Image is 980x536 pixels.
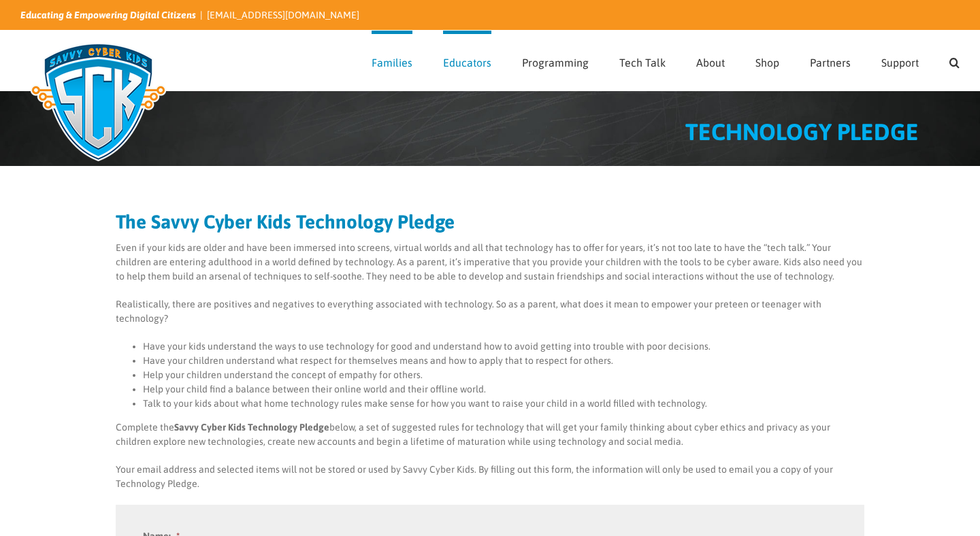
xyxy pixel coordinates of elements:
[372,57,412,68] span: Families
[810,57,851,68] span: Partners
[116,420,864,449] p: Complete the below, a set of suggested rules for technology that will get your family thinking ab...
[619,31,666,90] a: Tech Talk
[116,297,864,326] p: Realistically, there are positives and negatives to everything associated with technology. So as ...
[755,57,779,68] span: Shop
[20,34,176,170] img: Savvy Cyber Kids Logo
[143,382,864,397] li: Help your child find a balance between their online world and their offline world.
[116,211,455,233] span: The Savvy Cyber Kids Technology Pledge
[143,354,864,368] li: Have your children understand what respect for themselves means and how to apply that to respect ...
[20,10,196,20] i: Educating & Empowering Digital Citizens
[143,339,864,354] li: Have your kids understand the ways to use technology for good and understand how to avoid getting...
[116,241,864,284] p: Even if your kids are older and have been immersed into screens, virtual worlds and all that tech...
[696,31,725,90] a: About
[372,31,412,90] a: Families
[619,57,666,68] span: Tech Talk
[810,31,851,90] a: Partners
[881,57,919,68] span: Support
[685,118,919,145] span: TECHNOLOGY PLEDGE
[116,463,864,491] p: Your email address and selected items will not be stored or used by Savvy Cyber Kids. By filling ...
[443,31,491,90] a: Educators
[522,57,589,68] span: Programming
[143,397,864,411] li: Talk to your kids about what home technology rules make sense for how you want to raise your chil...
[207,10,359,20] a: [EMAIL_ADDRESS][DOMAIN_NAME]
[755,31,779,90] a: Shop
[443,57,491,68] span: Educators
[522,31,589,90] a: Programming
[881,31,919,90] a: Support
[174,422,329,433] strong: Savvy Cyber Kids Technology Pledge
[696,57,725,68] span: About
[372,31,960,90] nav: Main Menu
[949,31,960,90] a: Search
[143,368,864,382] li: Help your children understand the concept of empathy for others.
